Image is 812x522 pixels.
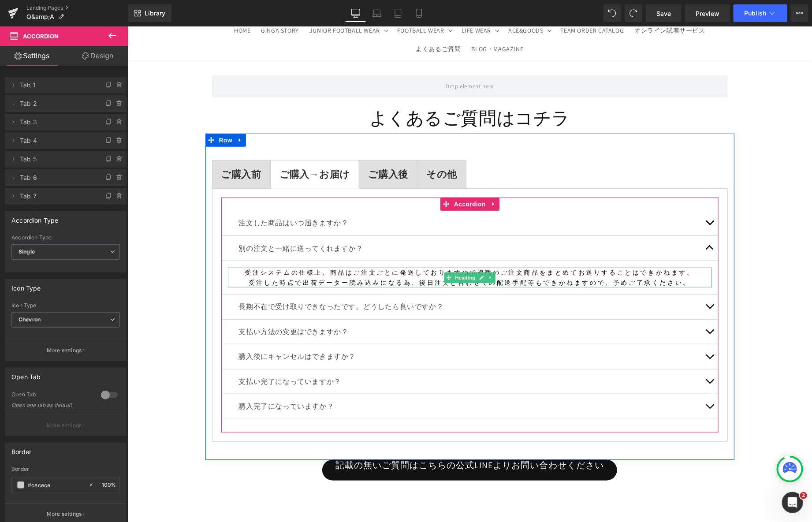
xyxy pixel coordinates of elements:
div: Icon Type [11,302,120,309]
p: More settings [47,510,82,518]
span: 2 [800,492,807,499]
span: Tab 1 [20,77,94,93]
input: Color [28,480,84,490]
span: BLOG・MAGAZINE [344,19,396,26]
button: Undo [603,4,621,22]
a: Tablet [387,4,409,22]
strong: ご購入→お届け [152,142,223,154]
span: よくあるご質問 [288,19,333,26]
b: Single [19,248,35,255]
span: Accordion [23,33,59,40]
span: 受注した時点で出荷データー読み込みになる為、後日注文と合わせての配送手配等もできかねますので、予めご了承ください。 [121,252,563,260]
a: Expand / Collapse [361,171,372,184]
button: More [791,4,808,22]
div: Border [11,466,120,472]
span: Preview [696,9,719,18]
a: Landing Pages [26,4,128,11]
span: Tab 5 [20,151,94,168]
a: BLOG・MAGAZINE [339,13,402,32]
div: Accordion Type [11,212,59,224]
span: Save [656,9,671,18]
strong: ご購入後 [241,142,281,154]
span: Tab 2 [20,95,94,112]
a: Expand / Collapse [359,246,368,257]
a: Laptop [366,4,387,22]
b: Chevron [19,316,41,323]
div: 支払い完了になっていますか？ [112,350,574,361]
span: Publish [744,10,766,17]
span: Library [145,9,165,17]
span: Tab 7 [20,188,94,205]
p: 支払い方法の変更はできますか？ [112,300,574,311]
div: Border [11,443,31,455]
span: Q&amp;A [26,13,54,20]
p: More settings [47,421,82,429]
a: Desktop [345,4,366,22]
button: More settings [5,415,126,436]
span: 記載の無いご質問はこちらの公式LINEよりお問い合わせください [208,433,477,444]
span: Tab 6 [20,169,94,186]
span: Row [89,107,107,120]
a: Preview [685,4,730,22]
strong: その他 [299,142,329,154]
div: Icon Type [11,280,41,292]
a: Mobile [409,4,430,22]
div: Open one tab as default [11,402,91,408]
a: よくあるご質問 [283,13,339,32]
a: Design [66,46,130,66]
div: Open Tab [11,368,41,380]
p: 注文した商品はいつ届きますか？ [112,191,574,202]
a: 記載の無いご質問はこちらの公式LINEよりお問い合わせください [195,433,490,454]
span: Tab 3 [20,114,94,130]
span: Tab 4 [20,132,94,149]
button: Publish [734,4,787,22]
p: 長期不在で受け取りできなったです。どうしたら良いですか？ [112,275,574,286]
div: Accordion Type [11,235,120,241]
div: % [98,477,119,493]
iframe: Intercom live chat [782,492,803,513]
p: 購入後にキャンセルはできますか？ [112,324,574,336]
a: New Library [128,4,171,22]
div: Open Tab [11,391,92,400]
div: 購入完了になっていますか？ [112,374,574,386]
span: 受注システムの仕様上、商品はご注文ごとに発送しておりますので複数のご注文商品をまとめてお送りすることはできかねます。 [117,242,567,250]
button: More settings [5,340,126,361]
p: More settings [47,347,82,354]
span: Heading [326,246,350,257]
strong: ご購入前 [94,142,134,154]
span: Accordion [324,171,361,184]
a: Expand / Collapse [107,107,119,120]
p: 別の注文と一緒に送ってくれますか？ [112,216,574,228]
button: Redo [625,4,642,22]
